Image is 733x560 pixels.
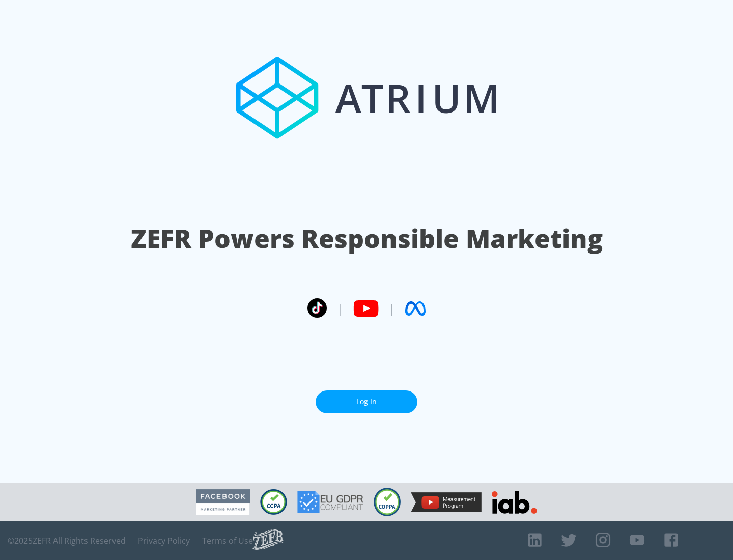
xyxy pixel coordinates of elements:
h1: ZEFR Powers Responsible Marketing [131,221,603,256]
span: | [337,301,343,316]
a: Privacy Policy [138,536,190,546]
img: COPPA Compliant [374,488,401,516]
img: IAB [492,491,537,514]
img: CCPA Compliant [260,489,287,515]
span: © 2025 ZEFR All Rights Reserved [8,536,126,546]
span: | [389,301,395,316]
img: GDPR Compliant [297,491,363,513]
img: Facebook Marketing Partner [196,489,250,515]
a: Log In [316,390,417,413]
a: Terms of Use [202,536,253,546]
img: YouTube Measurement Program [411,492,482,512]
